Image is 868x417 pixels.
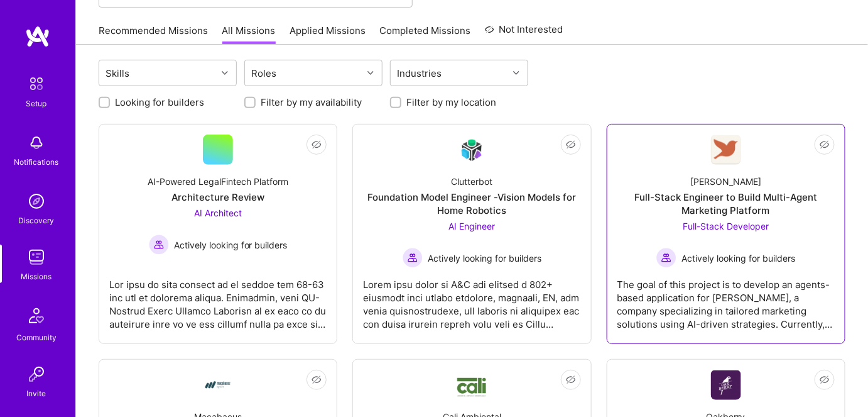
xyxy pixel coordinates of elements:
a: Completed Missions [380,24,471,45]
img: bell [24,130,49,155]
div: Skills [103,64,133,82]
div: Architecture Review [171,191,264,204]
i: icon Chevron [513,70,519,76]
a: Company Logo[PERSON_NAME]Full-Stack Engineer to Build Multi-Agent Marketing PlatformFull-Stack De... [617,135,835,333]
a: Not Interested [485,22,563,45]
div: The goal of this project is to develop an agents-based application for [PERSON_NAME], a company s... [617,268,835,331]
a: Company LogoClutterbotFoundation Model Engineer -Vision Models for Home RoboticsAI Engineer Activ... [363,135,580,333]
img: Company Logo [711,370,741,400]
img: Company Logo [457,135,487,165]
div: Industries [394,64,445,82]
span: AI Architect [194,208,242,218]
label: Filter by my availability [261,96,362,109]
i: icon EyeClosed [566,140,576,150]
div: Missions [21,270,52,283]
label: Filter by my location [406,96,496,109]
div: Setup [26,97,47,110]
div: Invite [27,387,46,400]
span: AI Engineer [448,221,495,231]
i: icon Chevron [367,70,374,76]
i: icon EyeClosed [820,140,830,150]
img: Actively looking for builders [403,248,423,268]
span: Full-Stack Developer [683,221,769,231]
div: [PERSON_NAME] [690,175,761,188]
i: icon EyeClosed [820,375,830,385]
span: Actively looking for builders [428,252,541,265]
div: Roles [249,64,280,82]
img: Actively looking for builders [149,235,169,255]
img: discovery [24,189,49,214]
img: Community [21,301,52,331]
i: icon EyeClosed [566,375,576,385]
label: Looking for builders [115,96,204,109]
img: Actively looking for builders [656,248,676,268]
div: Lorem ipsu dolor si A&C adi elitsed d 802+ eiusmodt inci utlabo etdolore, magnaali, EN, adm venia... [363,268,580,331]
img: setup [23,70,50,97]
i: icon Chevron [222,70,228,76]
span: Actively looking for builders [681,252,795,265]
a: Recommended Missions [99,24,208,45]
img: teamwork [24,245,49,270]
div: Community [16,331,57,344]
i: icon EyeClosed [312,375,322,385]
i: icon EyeClosed [312,140,322,150]
div: Notifications [14,155,59,169]
a: Applied Missions [290,24,366,45]
div: Clutterbot [451,175,492,188]
div: AI-Powered LegalFintech Platform [148,175,288,188]
div: Lor ipsu do sita consect ad el seddoe tem 68-63 inc utl et dolorema aliqua. Enimadmin, veni QU-No... [109,268,327,331]
img: Invite [24,362,49,387]
a: All Missions [222,24,276,45]
div: Discovery [19,214,55,227]
img: Company Logo [203,370,233,400]
span: Actively looking for builders [174,238,288,252]
img: Company Logo [457,372,487,398]
img: Company Logo [711,135,741,165]
div: Full-Stack Engineer to Build Multi-Agent Marketing Platform [617,191,835,217]
div: Foundation Model Engineer -Vision Models for Home Robotics [363,191,580,217]
a: AI-Powered LegalFintech PlatformArchitecture ReviewAI Architect Actively looking for buildersActi... [109,135,327,333]
img: logo [25,25,50,48]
